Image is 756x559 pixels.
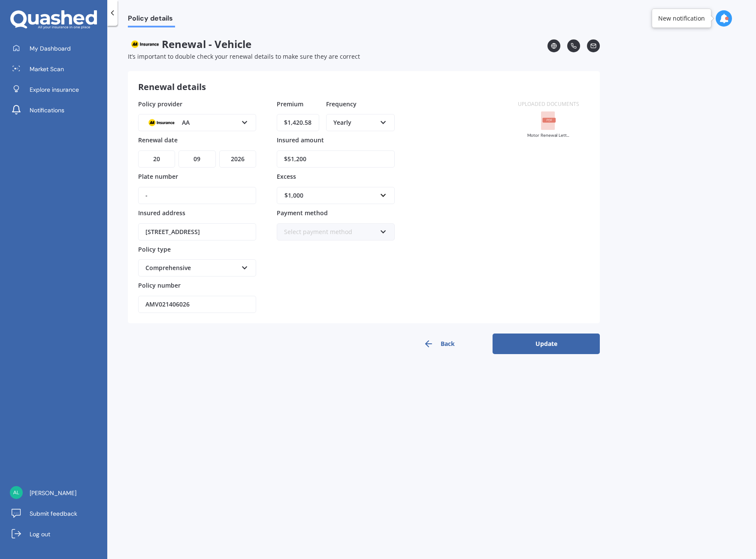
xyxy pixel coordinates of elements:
[30,85,79,94] span: Explore insurance
[30,65,64,73] span: Market Scan
[277,150,395,168] input: Enter amount
[30,489,76,497] span: [PERSON_NAME]
[128,14,175,26] span: Policy details
[277,99,303,108] span: Premium
[30,509,77,518] span: Submit feedback
[138,99,182,108] span: Policy provider
[6,505,107,522] a: Submit feedback
[128,38,547,51] span: Renewal - Vehicle
[6,81,107,98] a: Explore insurance
[6,102,107,119] a: Notifications
[10,486,23,499] img: 946223209a40886916a3420ebc0f8f13
[6,60,107,78] a: Market Scan
[138,172,178,180] span: Plate number
[6,484,107,502] a: [PERSON_NAME]
[30,44,71,53] span: My Dashboard
[128,38,162,51] img: AA.webp
[30,530,50,538] span: Log out
[30,106,64,114] span: Notifications
[284,191,377,200] div: $1,000
[284,227,376,237] div: Select payment method
[6,40,107,57] a: My Dashboard
[493,334,600,354] button: Update
[138,136,178,144] span: Renewal date
[658,14,705,23] div: New notification
[385,334,493,354] button: Back
[518,100,579,108] label: Uploaded documents
[138,187,256,204] input: Enter plate number
[277,172,296,180] span: Excess
[145,118,238,127] div: AA
[138,81,206,93] h3: Renewal details
[6,526,107,543] a: Log out
[333,118,376,127] div: Yearly
[128,52,360,60] span: It’s important to double check your renewal details to make sure they are correct
[138,296,256,313] input: Enter policy number
[277,114,319,131] input: Enter amount
[145,117,177,129] img: AA.webp
[138,223,256,240] input: Enter address
[145,263,238,273] div: Comprehensive
[277,136,324,144] span: Insured amount
[527,133,570,138] div: Motor Renewal Letter AMV021406026 (2).pdf
[138,245,171,253] span: Policy type
[326,99,357,108] span: Frequency
[138,209,185,217] span: Insured address
[138,281,181,289] span: Policy number
[277,209,328,217] span: Payment method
